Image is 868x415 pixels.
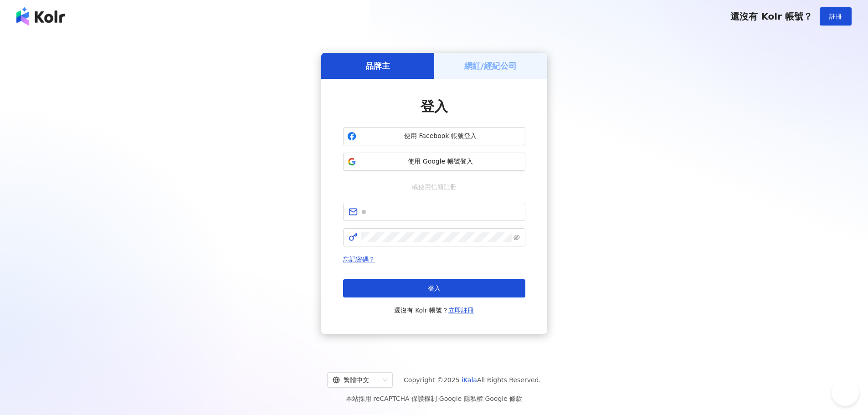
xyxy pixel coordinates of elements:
[514,234,520,241] span: eye-invisible
[346,393,522,404] span: 本站採用 reCAPTCHA 保護機制
[16,7,65,26] img: logo
[333,373,379,387] div: 繁體中文
[421,98,448,114] span: 登入
[437,395,439,402] span: |
[448,307,474,314] a: 立即註冊
[365,60,390,72] h5: 品牌主
[439,395,483,402] a: Google 隱私權
[730,11,812,22] span: 還沒有 Kolr 帳號？
[462,376,477,384] a: iKala
[406,182,463,192] span: 或使用信箱註冊
[485,395,522,402] a: Google 條款
[343,127,525,145] button: 使用 Facebook 帳號登入
[360,157,521,166] span: 使用 Google 帳號登入
[360,132,521,141] span: 使用 Facebook 帳號登入
[428,285,441,292] span: 登入
[343,279,525,297] button: 登入
[832,379,859,406] iframe: Help Scout Beacon - Open
[483,395,485,402] span: |
[820,7,852,26] button: 註冊
[464,60,517,72] h5: 網紅/經紀公司
[343,153,525,171] button: 使用 Google 帳號登入
[829,13,842,20] span: 註冊
[394,305,474,316] span: 還沒有 Kolr 帳號？
[343,256,375,263] a: 忘記密碼？
[404,374,541,385] span: Copyright © 2025 All Rights Reserved.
